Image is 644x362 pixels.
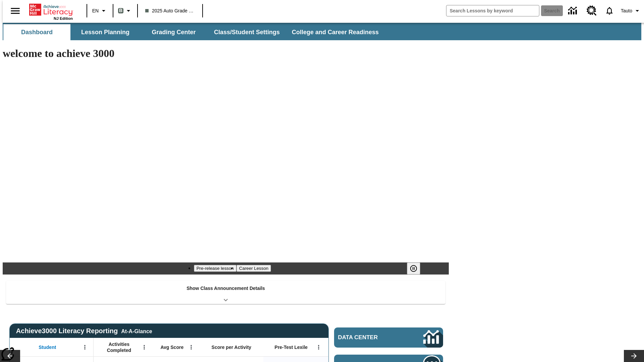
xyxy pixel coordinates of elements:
[186,285,265,292] p: Show Class Announcement Details
[97,341,141,353] span: Activities Completed
[275,344,308,350] span: Pre-Test Lexile
[39,344,56,350] span: Student
[338,334,401,341] span: Data Center
[407,262,420,275] button: Pause
[3,47,449,60] h1: welcome to achieve 3000
[89,5,111,17] button: Language: EN, Select a language
[5,1,25,21] button: Open side menu
[160,344,183,350] span: Avg Score
[236,265,271,272] button: Slide 2 Career Lesson
[209,24,285,40] button: Class/Student Settings
[621,7,632,14] span: Tauto
[115,5,135,17] button: Boost Class color is gray green. Change class color
[121,327,152,335] div: At-A-Glance
[407,262,427,275] div: Pause
[3,24,385,40] div: SubNavbar
[314,342,324,352] button: Open Menu
[618,5,644,17] button: Profile/Settings
[3,24,70,40] button: Dashboard
[212,344,252,350] span: Score per Activity
[286,24,384,40] button: College and Career Readiness
[29,2,73,20] div: Home
[194,265,236,272] button: Slide 1 Pre-release lesson
[54,16,73,20] span: NJ Edition
[72,24,139,40] button: Lesson Planning
[139,342,149,352] button: Open Menu
[564,2,583,20] a: Data Center
[119,6,122,15] span: B
[145,7,195,14] span: 2025 Auto Grade 1 B
[446,5,539,16] input: search field
[140,24,207,40] button: Grading Center
[583,2,601,20] a: Resource Center, Will open in new tab
[92,7,99,14] span: EN
[186,342,196,352] button: Open Menu
[334,327,443,348] a: Data Center
[3,23,641,40] div: SubNavbar
[29,3,73,16] a: Home
[624,350,644,362] button: Lesson carousel, Next
[80,342,90,352] button: Open Menu
[16,327,152,335] span: Achieve3000 Literacy Reporting
[601,2,618,19] a: Notifications
[6,281,445,304] div: Show Class Announcement Details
